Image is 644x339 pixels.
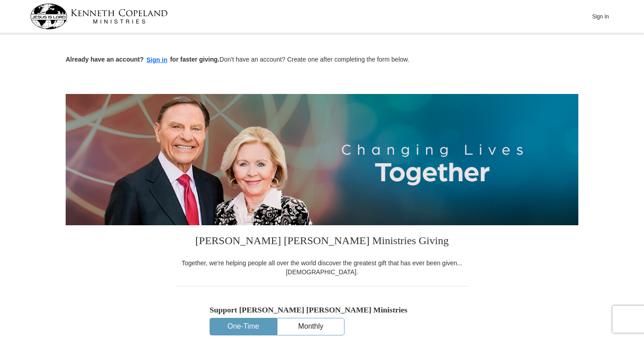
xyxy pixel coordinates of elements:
button: One-Time [210,318,277,335]
img: kcm-header-logo.svg [30,4,168,29]
strong: Already have an account? for faster giving. [66,56,219,63]
button: Sign in [144,55,170,65]
button: Sign In [587,9,614,23]
button: Monthly [277,318,344,335]
h5: Support [PERSON_NAME] [PERSON_NAME] Ministries [210,305,434,315]
h3: [PERSON_NAME] [PERSON_NAME] Ministries Giving [176,225,468,259]
div: Together, we're helping people all over the world discover the greatest gift that has ever been g... [176,259,468,277]
p: Don't have an account? Create one after completing the form below. [66,55,578,65]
